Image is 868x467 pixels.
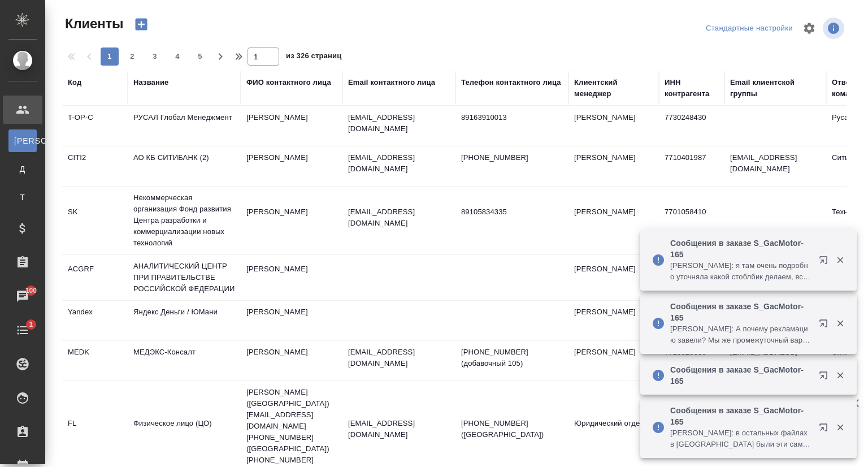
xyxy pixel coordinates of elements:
td: АО КБ СИТИБАНК (2) [128,146,241,186]
div: Email клиентской группы [730,77,821,100]
a: Т [8,186,37,209]
p: [EMAIL_ADDRESS][DOMAIN_NAME] [348,112,450,135]
div: ФИО контактного лица [246,77,331,88]
td: 7701058410 [659,201,724,240]
span: Клиенты [62,15,123,33]
span: 4 [168,51,186,62]
div: Код [68,77,81,88]
button: Закрыть [828,422,852,433]
td: [EMAIL_ADDRESS][DOMAIN_NAME] [724,146,826,186]
button: Закрыть [828,370,852,380]
td: [PERSON_NAME] [241,258,342,297]
p: [PERSON_NAME]: А почему рекламацию завели? Мы же промежуточный вариант сдали? Клиент предупрежден? [670,323,811,346]
div: Клиентский менеджер [574,77,653,100]
td: 7730248430 [659,106,724,146]
p: Сообщения в заказе S_GacMotor-165 [670,301,811,323]
td: [PERSON_NAME] [568,201,659,240]
td: FL [62,412,128,452]
td: АНАЛИТИЧЕСКИЙ ЦЕНТР ПРИ ПРАВИТЕЛЬСТВЕ РОССИЙСКОЙ ФЕДЕРАЦИИ [128,255,241,300]
td: МЕДЭКС-Консалт [128,341,241,380]
button: Открыть в новой вкладке [812,416,839,443]
a: 100 [3,282,42,310]
td: Yandex [62,301,128,340]
p: Сообщения в заказе S_GacMotor-165 [670,364,811,387]
div: split button [703,20,796,37]
span: [PERSON_NAME] [14,135,31,146]
span: из 326 страниц [286,49,341,66]
button: Открыть в новой вкладке [812,312,839,339]
button: 3 [146,47,164,66]
td: Юридический отдел [568,412,659,452]
span: Настроить таблицу [796,15,823,42]
p: 89105834335 [461,206,563,218]
button: 4 [168,47,186,66]
td: CITI2 [62,146,128,186]
span: 2 [123,51,141,62]
p: [PHONE_NUMBER] ([GEOGRAPHIC_DATA]) [461,418,563,440]
span: 100 [19,285,44,296]
td: ACGRF [62,258,128,297]
button: 5 [191,47,209,66]
td: РУСАЛ Глобал Менеджмент [128,106,241,146]
span: 3 [146,51,164,62]
button: Открыть в новой вкладке [812,249,839,276]
td: [PERSON_NAME] [241,341,342,380]
p: [EMAIL_ADDRESS][DOMAIN_NAME] [348,347,450,369]
td: [PERSON_NAME] [568,341,659,380]
button: Закрыть [828,318,852,328]
div: Название [133,77,168,88]
td: [PERSON_NAME] [241,301,342,340]
td: T-OP-C [62,106,128,146]
span: 1 [22,319,40,330]
td: [PERSON_NAME] [568,146,659,186]
td: Физическое лицо (ЦО) [128,412,241,452]
div: ИНН контрагента [665,77,719,100]
a: 1 [3,316,42,344]
p: [PERSON_NAME]: в остальных файлах в [GEOGRAPHIC_DATA] были эти самые %, и там все сохранили при п... [670,427,811,450]
td: [PERSON_NAME] [241,106,342,146]
td: [PERSON_NAME] [568,258,659,297]
span: Т [14,192,31,203]
p: [EMAIL_ADDRESS][DOMAIN_NAME] [348,206,450,229]
span: Посмотреть информацию [823,18,847,39]
td: [PERSON_NAME] [241,201,342,240]
div: Email контактного лица [348,77,435,88]
td: 7710401987 [659,146,724,186]
td: Яндекс Деньги / ЮМани [128,301,241,340]
button: Закрыть [828,255,852,265]
button: 2 [123,47,141,66]
p: [PHONE_NUMBER] [461,152,563,163]
td: Некоммерческая организация Фонд развития Центра разработки и коммерциализации новых технологий [128,187,241,254]
span: Д [14,163,31,175]
div: Телефон контактного лица [461,77,561,88]
span: 5 [191,51,209,62]
a: Д [8,158,37,180]
td: [PERSON_NAME] [241,146,342,186]
button: Создать [128,15,155,34]
p: [PERSON_NAME]: я там очень подробно уточняла какой стоблбик делаем, все согласовано. В файле, к к... [670,260,811,283]
td: SK [62,201,128,240]
button: Открыть в новой вкладке [812,364,839,391]
p: [EMAIL_ADDRESS][DOMAIN_NAME] [348,418,450,440]
p: Сообщения в заказе S_GacMotor-165 [670,237,811,260]
td: [PERSON_NAME] [568,106,659,146]
a: [PERSON_NAME] [8,129,37,152]
p: Сообщения в заказе S_GacMotor-165 [670,405,811,427]
p: [EMAIL_ADDRESS][DOMAIN_NAME] [348,152,450,175]
td: MEDK [62,341,128,380]
td: [PERSON_NAME] [568,301,659,340]
p: 89163910013 [461,112,563,123]
p: [PHONE_NUMBER] (добавочный 105) [461,347,563,369]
